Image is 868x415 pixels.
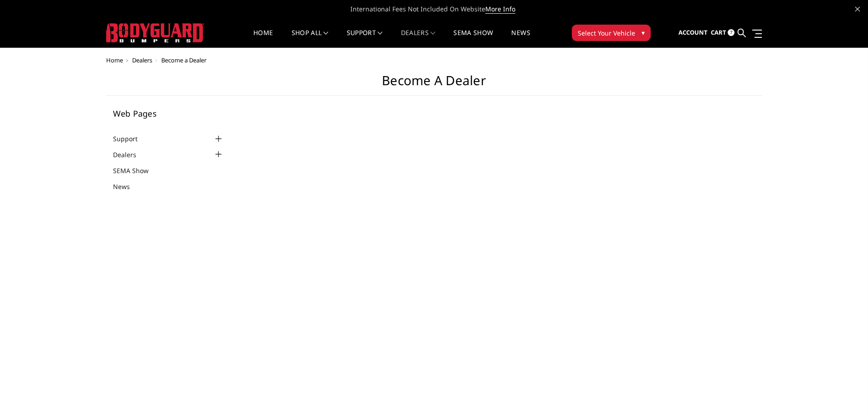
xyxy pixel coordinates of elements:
[572,25,651,41] button: Select Your Vehicle
[132,56,152,64] a: Dealers
[401,30,436,47] a: Dealers
[642,28,645,37] span: ▾
[106,73,762,96] h1: Become a Dealer
[106,56,123,64] a: Home
[106,23,204,42] img: BODYGUARD BUMPERS
[511,30,530,47] a: News
[113,150,148,159] a: Dealers
[347,30,383,47] a: Support
[253,30,273,47] a: Home
[292,30,329,47] a: shop all
[578,28,635,38] span: Select Your Vehicle
[113,166,160,175] a: SEMA Show
[711,28,726,36] span: Cart
[678,20,708,45] a: Account
[113,182,141,191] a: News
[678,28,708,36] span: Account
[485,5,515,14] a: More Info
[728,29,734,36] span: 7
[113,134,149,143] a: Support
[113,109,224,118] h5: Web Pages
[161,56,206,64] span: Become a Dealer
[711,20,734,45] a: Cart 7
[453,30,493,47] a: SEMA Show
